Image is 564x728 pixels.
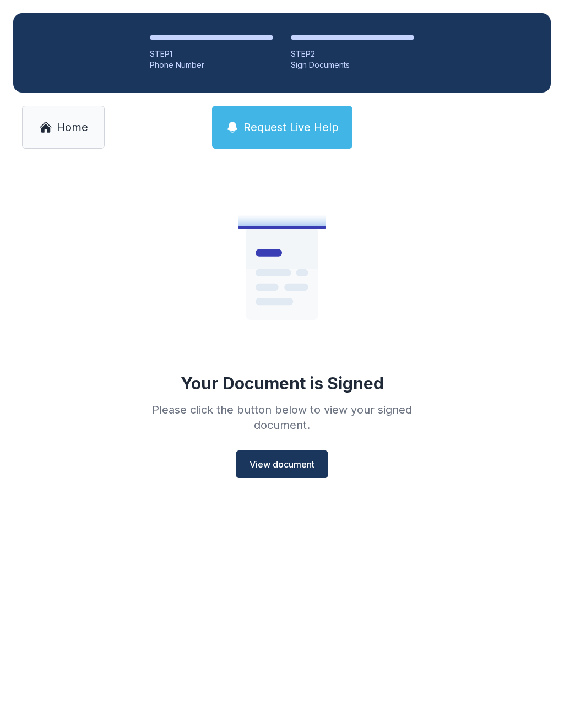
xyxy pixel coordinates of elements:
div: Phone Number [150,59,273,70]
div: Please click the button below to view your signed document. [123,402,441,433]
span: View document [250,458,314,471]
span: Home [57,119,88,135]
div: STEP 2 [291,48,414,59]
div: STEP 1 [150,48,273,59]
div: Your Document is Signed [181,373,384,393]
span: Request Live Help [243,119,339,135]
div: Sign Documents [291,59,414,70]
